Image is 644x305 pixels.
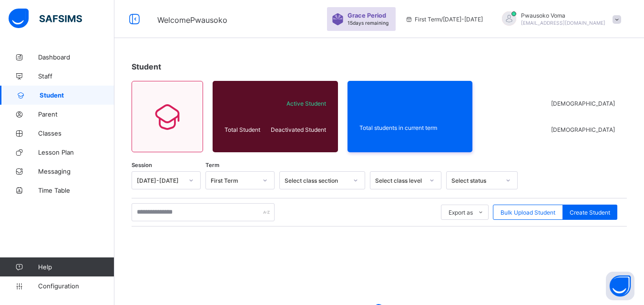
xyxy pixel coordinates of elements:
[451,177,500,184] div: Select status
[38,110,114,118] span: Parent
[551,100,615,107] span: [DEMOGRAPHIC_DATA]
[285,177,348,184] div: Select class section
[38,53,114,61] span: Dashboard
[38,187,114,194] span: Time Table
[38,148,114,156] span: Lesson Plan
[501,209,555,216] span: Bulk Upload Student
[9,9,82,29] img: safsims
[38,129,114,137] span: Classes
[570,209,610,216] span: Create Student
[157,15,227,25] span: Welcome Pwausoko
[38,282,114,290] span: Configuration
[38,167,114,175] span: Messaging
[269,100,326,107] span: Active Student
[269,126,326,133] span: Deactivated Student
[211,177,257,184] div: First Term
[132,62,161,71] span: Student
[222,124,266,136] div: Total Student
[348,12,386,19] span: Grace Period
[132,162,152,168] span: Session
[551,126,615,133] span: [DEMOGRAPHIC_DATA]
[449,209,473,216] span: Export as
[348,20,388,26] span: 15 days remaining
[38,72,114,80] span: Staff
[492,11,626,27] div: PwausokoVoma
[521,20,605,26] span: [EMAIL_ADDRESS][DOMAIN_NAME]
[606,272,634,300] button: Open asap
[521,12,605,19] span: Pwausoko Voma
[38,263,114,271] span: Help
[332,13,344,25] img: sticker-purple.71386a28dfed39d6af7621340158ba97.svg
[405,16,483,23] span: session/term information
[375,177,424,184] div: Select class level
[40,91,114,99] span: Student
[137,177,183,184] div: [DATE]-[DATE]
[205,162,219,168] span: Term
[359,124,461,131] span: Total students in current term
